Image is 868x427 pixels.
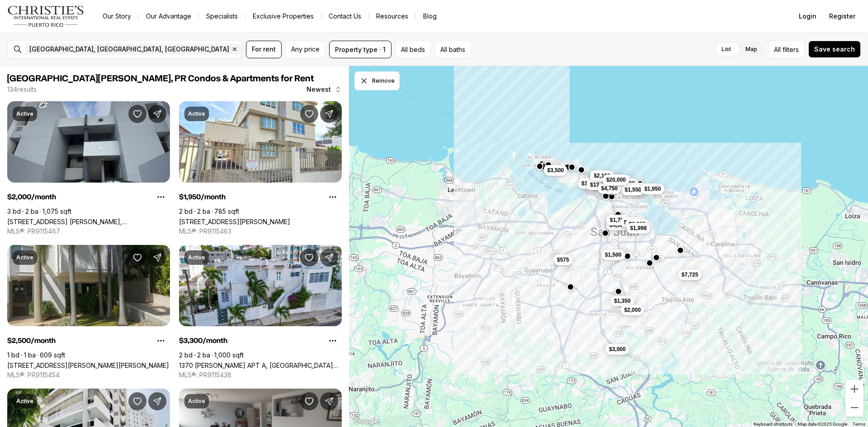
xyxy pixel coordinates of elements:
[601,185,618,192] span: $4,750
[95,10,138,23] a: Our Story
[630,225,647,232] span: $1,998
[814,46,855,53] span: Save search
[7,74,314,83] span: [GEOGRAPHIC_DATA][PERSON_NAME], PR Condos & Apartments for Rent
[354,71,400,90] button: Dismiss drawing
[547,167,564,174] span: $3,500
[606,215,630,225] button: $1,700
[594,172,610,179] span: $2,100
[610,296,634,306] button: $1,350
[824,7,861,25] button: Register
[609,346,626,353] span: $3,000
[369,10,415,23] a: Resources
[179,361,342,369] a: 1370 WILSON APT A, SAN JUAN PR, 00907
[16,110,33,117] p: Active
[7,86,37,93] p: 134 results
[768,41,805,58] button: Allfilters
[799,13,816,20] span: Login
[148,105,166,123] button: Share Property
[199,10,245,23] a: Specialists
[291,46,320,53] span: Any price
[544,165,568,176] button: $3,500
[16,254,33,261] p: Active
[320,392,338,410] button: Share Property
[246,41,282,58] button: For rent
[629,221,646,228] span: $2,000
[301,80,347,99] button: Newest
[128,249,146,267] button: Save Property: 1305 MAGDALENA AVE #2B
[188,254,205,261] p: Active
[590,170,614,181] button: $2,100
[148,249,166,267] button: Share Property
[553,254,573,265] button: $575
[601,249,625,260] button: $1,500
[300,105,318,123] button: Save Property: Doncella PLAZA #2
[614,297,631,305] span: $1,350
[774,45,781,54] span: All
[808,41,861,58] button: Save search
[623,183,647,193] button: $2,800
[586,179,613,190] button: $13,250
[581,180,598,187] span: $1,400
[7,361,169,369] a: 1305 MAGDALENA AVE #2B, SAN JUAN PR, 00907
[620,217,644,228] button: $2,300
[610,216,627,224] span: $1,700
[152,188,170,206] button: Property options
[252,46,276,53] span: For rent
[590,181,609,188] span: $13,250
[627,223,651,234] button: $1,998
[829,13,855,20] span: Register
[603,174,629,185] button: $20,000
[329,41,392,58] button: Property type · 1
[245,10,321,23] a: Exclusive Properties
[300,249,318,267] button: Save Property: 1370 WILSON APT A
[324,188,342,206] button: Property options
[606,176,626,183] span: $20,000
[179,218,290,225] a: Doncella PLAZA #2, SAN JUAN PR, 00901
[605,344,629,355] button: $3,000
[606,220,630,230] button: $4,500
[128,105,146,123] button: Save Property: 176 AVE. VICTOR M LABIOSA
[625,219,649,230] button: $2,000
[139,10,198,23] a: Our Advantage
[307,86,331,93] span: Newest
[416,10,444,23] a: Blog
[16,398,33,405] p: Active
[714,41,738,57] label: List
[324,332,342,350] button: Property options
[29,46,229,53] span: [GEOGRAPHIC_DATA], [GEOGRAPHIC_DATA], [GEOGRAPHIC_DATA]
[285,41,325,58] button: Any price
[7,218,170,225] a: 176 AVE. VICTOR M LABIOSA, SAN JUAN PR, 00926
[793,7,822,25] button: Login
[320,105,338,123] button: Share Property
[625,186,642,193] span: $1,550
[624,219,641,226] span: $2,300
[148,392,166,410] button: Share Property
[738,41,764,57] label: Map
[7,5,85,27] img: logo
[641,183,665,194] button: $1,950
[320,249,338,267] button: Share Property
[621,305,645,315] button: $2,000
[188,110,205,117] p: Active
[605,251,622,258] span: $1,500
[152,332,170,350] button: Property options
[578,178,602,189] button: $1,400
[557,256,569,263] span: $575
[300,392,318,410] button: Save Property: New Center Plaza HATO REY
[678,269,702,280] button: $7,725
[624,306,641,314] span: $2,000
[621,184,645,195] button: $1,550
[395,41,431,58] button: All beds
[434,41,471,58] button: All baths
[783,45,799,54] span: filters
[598,183,622,194] button: $4,750
[128,392,146,410] button: Save Property: 1221 LUCHETTI #1
[188,398,205,405] p: Active
[644,185,661,192] span: $1,950
[321,10,368,23] button: Contact Us
[682,271,698,278] span: $7,725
